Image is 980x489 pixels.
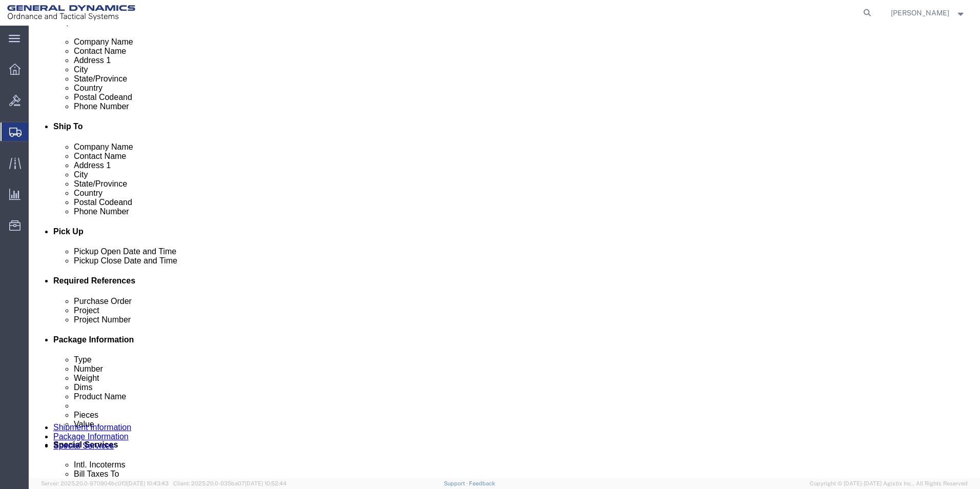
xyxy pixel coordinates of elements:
[810,479,968,488] span: Copyright © [DATE]-[DATE] Agistix Inc., All Rights Reserved
[891,7,949,18] span: Nicole Byrnes
[444,480,469,486] a: Support
[173,480,287,486] span: Client: 2025.20.0-035ba07
[29,26,980,478] iframe: FS Legacy Container
[469,480,495,486] a: Feedback
[245,480,287,486] span: [DATE] 10:52:44
[127,480,169,486] span: [DATE] 10:43:43
[7,5,135,21] img: logo
[890,7,966,19] button: [PERSON_NAME]
[41,480,169,486] span: Server: 2025.20.0-970904bc0f3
